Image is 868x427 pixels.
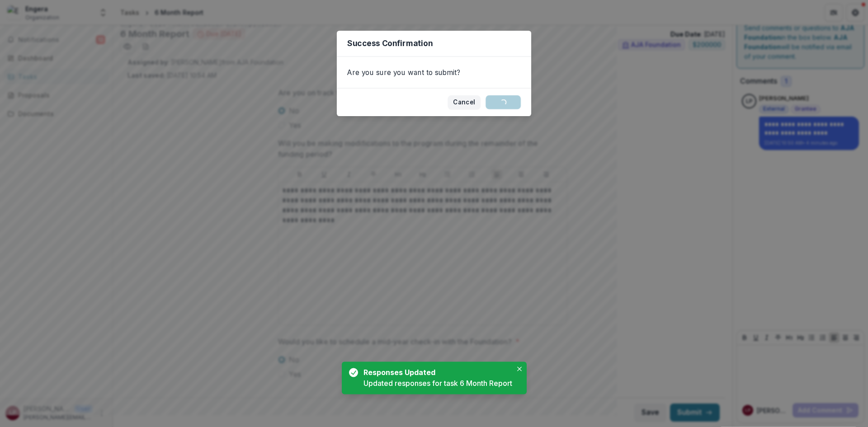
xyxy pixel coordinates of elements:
[337,31,531,57] header: Success Confirmation
[337,57,531,88] div: Are you sure you want to submit?
[363,378,512,389] div: Updated responses for task 6 Month Report
[514,363,525,374] button: Close
[363,367,509,378] div: Responses Updated
[448,95,481,109] button: Cancel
